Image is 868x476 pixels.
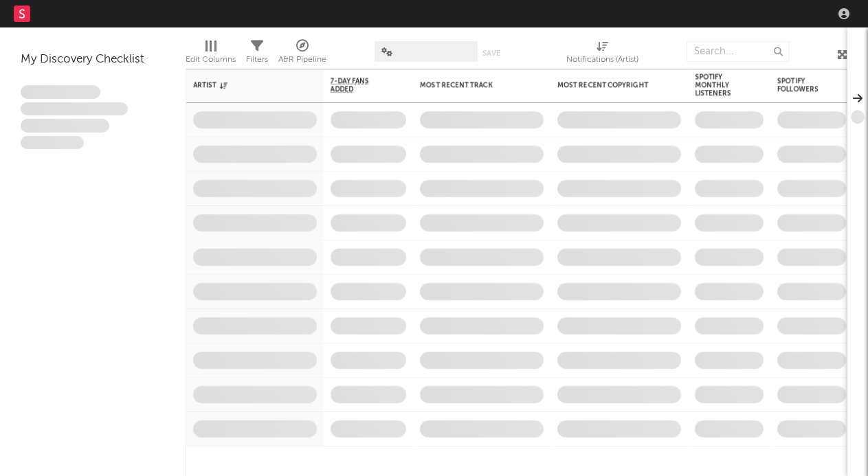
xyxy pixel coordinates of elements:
[687,41,790,62] input: Search...
[246,34,268,74] div: Filters
[566,34,638,74] div: Notifications (Artist)
[695,73,743,98] div: Spotify Monthly Listeners
[278,34,326,74] div: A&R Pipeline
[566,52,638,68] div: Notifications (Artist)
[186,52,236,68] div: Edit Columns
[193,81,296,89] div: Artist
[21,85,100,99] span: Lorem ipsum dolor
[186,34,236,74] div: Edit Columns
[278,52,326,68] div: A&R Pipeline
[21,52,165,68] div: My Discovery Checklist
[482,49,500,57] button: Save
[21,136,84,150] span: Aliquam viverra
[777,77,825,93] div: Spotify Followers
[331,77,386,93] span: 7-Day Fans Added
[246,52,268,68] div: Filters
[21,119,109,133] span: Praesent ac interdum
[420,81,523,89] div: Most Recent Track
[21,102,128,116] span: Integer aliquet in purus et
[557,81,660,89] div: Most Recent Copyright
